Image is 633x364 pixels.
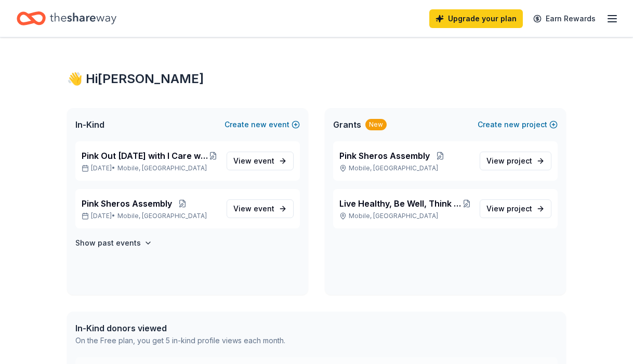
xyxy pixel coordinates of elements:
[478,118,558,131] button: Createnewproject
[254,204,274,213] span: event
[225,118,300,131] button: Createnewevent
[339,197,461,210] span: Live Healthy, Be Well, Think Happy Health and Wellness Festival
[365,119,387,130] div: New
[82,197,172,210] span: Pink Sheros Assembly
[75,322,285,334] div: In-Kind donors viewed
[429,9,523,28] a: Upgrade your plan
[339,164,471,172] p: Mobile, [GEOGRAPHIC_DATA]
[75,237,152,249] button: Show past events
[117,212,207,220] span: Mobile, [GEOGRAPHIC_DATA]
[233,155,274,167] span: View
[486,203,532,215] span: View
[17,6,116,31] a: Home
[233,203,274,215] span: View
[117,164,207,172] span: Mobile, [GEOGRAPHIC_DATA]
[82,164,218,172] p: [DATE] •
[251,118,267,131] span: new
[507,156,532,165] span: project
[333,118,361,131] span: Grants
[254,156,274,165] span: event
[75,118,104,131] span: In-Kind
[480,152,551,170] a: View project
[527,9,602,28] a: Earn Rewards
[82,212,218,220] p: [DATE] •
[75,334,285,347] div: On the Free plan, you get 5 in-kind profile views each month.
[486,155,532,167] span: View
[67,71,566,87] div: 👋 Hi [PERSON_NAME]
[75,237,141,249] h4: Show past events
[504,118,520,131] span: new
[82,150,208,162] span: Pink Out [DATE] with I Care wYou [MEDICAL_DATA] Awareness
[227,152,294,170] a: View event
[227,199,294,218] a: View event
[339,212,471,220] p: Mobile, [GEOGRAPHIC_DATA]
[480,199,551,218] a: View project
[507,204,532,213] span: project
[339,150,430,162] span: Pink Sheros Assembly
